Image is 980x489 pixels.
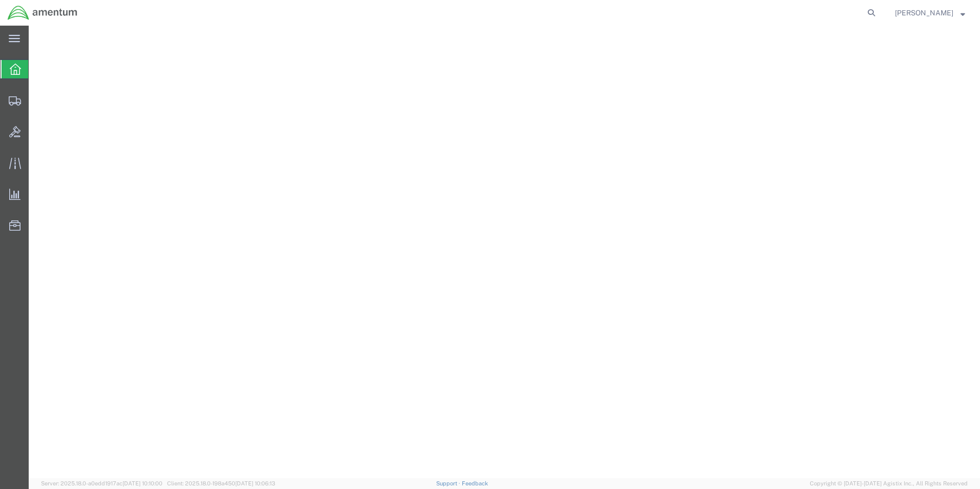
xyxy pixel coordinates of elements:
[810,479,968,488] span: Copyright © [DATE]-[DATE] Agistix Inc., All Rights Reserved
[41,480,162,486] span: Server: 2025.18.0-a0edd1917ac
[29,26,980,478] iframe: FS Legacy Container
[122,480,162,486] span: [DATE] 10:10:00
[7,5,78,21] img: logo
[436,480,462,486] a: Support
[894,7,966,19] button: [PERSON_NAME]
[235,480,275,486] span: [DATE] 10:06:13
[167,480,275,486] span: Client: 2025.18.0-198a450
[462,480,488,486] a: Feedback
[895,7,953,18] span: Susan Mitchell-Robertson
